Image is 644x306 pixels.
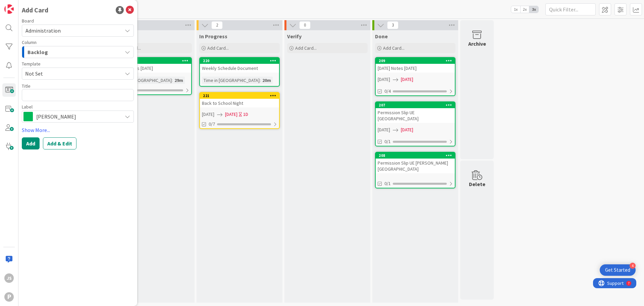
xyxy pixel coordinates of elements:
[376,152,455,159] div: 208
[376,108,455,123] div: Permission Slip UE [GEOGRAPHIC_DATA]
[35,3,37,8] div: 7
[600,264,636,276] div: Open Get Started checklist, remaining modules: 4
[511,6,520,13] span: 1x
[203,93,279,98] div: 221
[261,77,273,84] div: 20m
[376,58,455,64] div: 209
[203,58,279,63] div: 220
[468,40,486,48] div: Archive
[375,33,388,40] span: Done
[200,64,279,73] div: Weekly Schedule Document
[28,48,48,56] span: Backlog
[545,3,596,15] input: Quick Filter...
[199,33,227,40] span: In Progress
[4,273,14,283] div: JS
[22,126,134,134] a: Show More...
[375,57,455,96] a: 209[DATE] Notes [DATE][DATE][DATE]0/4
[112,58,191,73] div: 219[DATE] Notes [DATE]
[211,21,223,29] span: 2
[114,77,172,84] div: Time in [GEOGRAPHIC_DATA]
[200,93,279,107] div: 221Back to School Night
[376,58,455,73] div: 209[DATE] Notes [DATE]
[199,57,280,87] a: 220Weekly Schedule DocumentTime in [GEOGRAPHIC_DATA]:20m
[202,77,260,84] div: Time in [GEOGRAPHIC_DATA]
[605,267,630,273] div: Get Started
[22,40,37,45] span: Column
[36,112,119,121] span: [PERSON_NAME]
[376,64,455,73] div: [DATE] Notes [DATE]
[376,152,455,173] div: 208Permission Slip UE [PERSON_NAME][GEOGRAPHIC_DATA]
[199,92,280,129] a: 221Back to School Night[DATE][DATE]1D0/7
[22,46,134,58] button: Backlog
[378,126,390,133] span: [DATE]
[111,57,192,95] a: 219[DATE] Notes [DATE]Time in [GEOGRAPHIC_DATA]:29m0/2
[43,137,76,149] button: Add & Edit
[22,137,40,149] button: Add
[209,121,215,128] span: 0/7
[207,45,229,51] span: Add Card...
[22,5,48,15] div: Add Card
[384,138,391,145] span: 0/1
[200,58,279,64] div: 220
[378,76,390,83] span: [DATE]
[376,102,455,108] div: 207
[384,180,391,187] span: 0/1
[376,102,455,123] div: 207Permission Slip UE [GEOGRAPHIC_DATA]
[112,58,191,64] div: 219
[401,126,413,133] span: [DATE]
[401,76,413,83] span: [DATE]
[379,153,455,158] div: 208
[4,4,14,14] img: Visit kanbanzone.com
[299,21,311,29] span: 0
[202,111,214,118] span: [DATE]
[4,292,14,302] div: P
[22,61,41,66] span: Template
[22,18,34,23] span: Board
[520,6,529,13] span: 2x
[200,93,279,99] div: 221
[115,58,191,63] div: 219
[260,77,261,84] span: :
[376,159,455,173] div: Permission Slip UE [PERSON_NAME][GEOGRAPHIC_DATA]
[22,83,31,89] label: Title
[630,263,636,269] div: 4
[14,1,31,9] span: Support
[384,88,391,95] span: 0/4
[379,58,455,63] div: 209
[379,103,455,107] div: 207
[469,180,485,188] div: Delete
[287,33,302,40] span: Verify
[172,77,173,84] span: :
[22,104,33,109] span: Label
[375,152,455,188] a: 208Permission Slip UE [PERSON_NAME][GEOGRAPHIC_DATA]0/1
[295,45,317,51] span: Add Card...
[225,111,237,118] span: [DATE]
[112,64,191,73] div: [DATE] Notes [DATE]
[25,27,61,34] span: Administration
[383,45,405,51] span: Add Card...
[173,77,185,84] div: 29m
[25,69,117,78] span: Not Set
[200,58,279,73] div: 220Weekly Schedule Document
[243,111,248,118] div: 1D
[200,99,279,107] div: Back to School Night
[375,101,455,146] a: 207Permission Slip UE [GEOGRAPHIC_DATA][DATE][DATE]0/1
[529,6,538,13] span: 3x
[387,21,398,29] span: 3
